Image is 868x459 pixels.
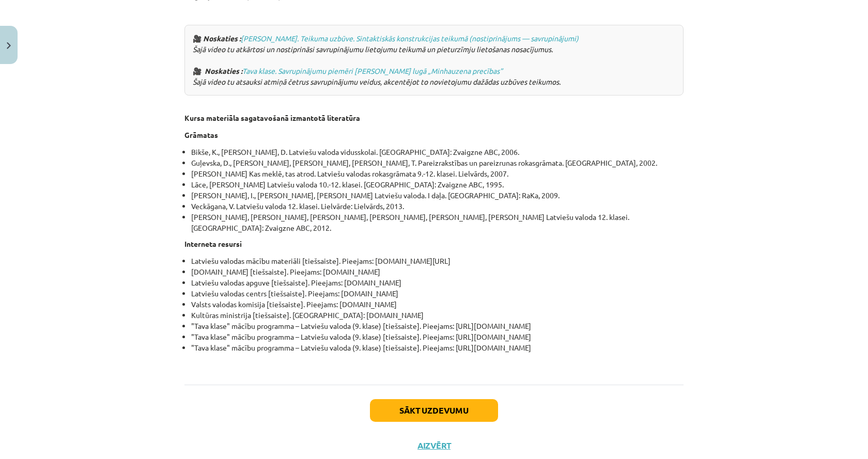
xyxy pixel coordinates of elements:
[184,113,360,122] strong: Kursa materiāla sagatavošanā izmantotā literatūra
[191,299,684,310] li: Valsts valodas komisija [tiešsaiste]. Pieejams: [DOMAIN_NAME]
[191,212,684,233] li: [PERSON_NAME], [PERSON_NAME], [PERSON_NAME], [PERSON_NAME], [PERSON_NAME], [PERSON_NAME] Latviešu...
[203,34,241,43] strong: Noskaties :
[184,130,218,139] strong: Grāmatas
[191,201,684,212] li: Veckāgana, V. Latviešu valoda 12. klasei. Lielvārde: Lielvārds, 2013.
[191,179,684,190] li: Lāce, [PERSON_NAME] Latviešu valoda 10.-12. klasei. [GEOGRAPHIC_DATA]: Zvaigzne ABC, 1995.
[193,34,580,54] em: Šajā video tu atkārtosi un nostiprināsi savrupinājumu lietojumu teikumā un pieturzīmju lietošanas...
[191,168,684,179] li: [PERSON_NAME] Kas meklē, tas atrod. Latviešu valodas rokasgrāmata 9.-12. klasei. Lielvārds, 2007.
[193,66,561,86] em: Šajā video tu atsauksi atmiņā četrus savrupinājumu veidus, akcentējot to novietojumu dažādas uzbū...
[193,34,202,43] a: Movie Camera
[191,277,684,288] li: Latviešu valodas apguve [tiešsaiste]. Pieejams: [DOMAIN_NAME]
[7,42,11,49] img: icon-close-lesson-0947bae3869378f0d4975bcd49f059093ad1ed9edebbc8119c70593378902aed.svg
[191,310,684,321] li: Kultūras ministrija [tiešsaiste]. [GEOGRAPHIC_DATA]: [DOMAIN_NAME]
[191,147,684,157] li: Bikše, K., [PERSON_NAME], D. Latviešu valoda vidusskolai. [GEOGRAPHIC_DATA]: Zvaigzne ABC, 2006.
[241,34,579,43] a: [PERSON_NAME]. Teikuma uzbūve. Sintaktiskās konstrukcijas teikumā (nostiprinājums — savrupinājumi)
[191,288,684,299] li: Latviešu valodas centrs [tiešsaiste]. Pieejams: [DOMAIN_NAME]
[191,331,684,342] li: "Tava klase" mācību programma – Latviešu valoda (9. klase) [tiešsaiste]. Pieejams: [URL][DOMAIN_N...
[205,66,242,75] strong: Noskaties :
[370,399,498,422] button: Sākt uzdevumu
[191,342,684,353] li: "Tava klase" mācību programma – Latviešu valoda (9. klase) [tiešsaiste]. Pieejams: [URL][DOMAIN_N...
[193,66,202,75] a: Movie Camera
[414,440,454,451] button: Aizvērt
[191,157,684,168] li: Guļevska, D., [PERSON_NAME], [PERSON_NAME], [PERSON_NAME], T. Pareizrakstības un pareizrunas roka...
[191,266,684,277] li: [DOMAIN_NAME] [tiešsaiste]. Pieejams: [DOMAIN_NAME]
[191,190,684,201] li: [PERSON_NAME], I., [PERSON_NAME], [PERSON_NAME] Latviešu valoda. I daļa. [GEOGRAPHIC_DATA]: RaKa,...
[184,239,242,248] strong: Interneta resursi
[191,321,684,331] li: "Tava klase" mācību programma – Latviešu valoda (9. klase) [tiešsaiste]. Pieejams: [URL][DOMAIN_N...
[191,256,684,266] li: Latviešu valodas mācību materiāli [tiešsaiste]. Pieejams: [DOMAIN_NAME][URL]
[242,66,503,75] a: Tava klase. Savrupinājumu piemēri [PERSON_NAME] lugā „Minhauzena precības”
